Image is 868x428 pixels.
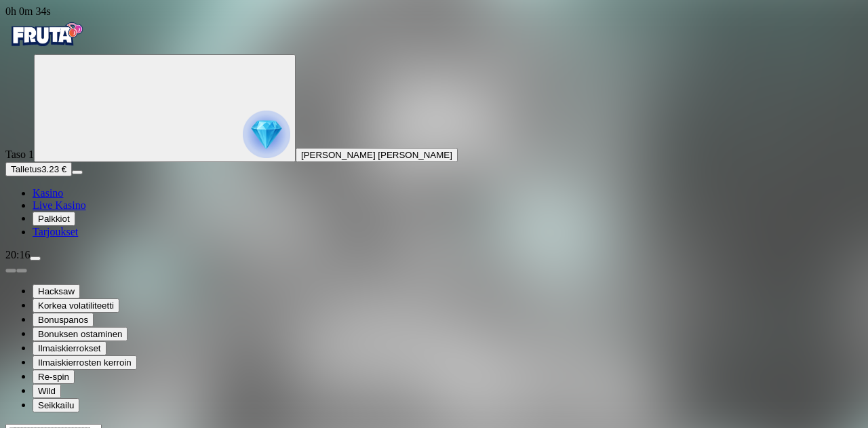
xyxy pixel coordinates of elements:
[38,315,88,325] span: Bonuspanos
[5,249,30,260] span: 20:16
[38,372,69,382] span: Re-spin
[296,148,458,162] button: [PERSON_NAME] [PERSON_NAME]
[33,212,75,226] button: reward iconPalkkiot
[33,284,80,298] button: Hacksaw
[30,256,41,260] button: menu
[38,300,114,311] span: Korkea volatiliteetti
[5,18,87,52] img: Fruta
[301,150,452,160] span: [PERSON_NAME] [PERSON_NAME]
[33,313,94,327] button: Bonuspanos
[33,187,63,199] span: Kasino
[5,5,51,17] span: user session time
[33,199,86,211] span: Live Kasino
[243,111,290,158] img: reward progress
[5,42,87,54] a: Fruta
[33,355,137,370] button: Ilmaiskierrosten kerroin
[33,226,78,237] span: Tarjoukset
[33,370,75,384] button: Re-spin
[38,214,70,224] span: Palkkiot
[38,400,74,410] span: Seikkailu
[33,341,106,355] button: Ilmaiskierrokset
[16,269,27,273] button: next slide
[38,357,132,368] span: Ilmaiskierrosten kerroin
[33,226,78,237] a: gift-inverted iconTarjoukset
[5,269,16,273] button: prev slide
[33,199,86,211] a: poker-chip iconLive Kasino
[11,164,41,174] span: Talletus
[38,386,56,396] span: Wild
[34,54,296,162] button: reward progress
[5,162,72,176] button: Talletusplus icon3.23 €
[33,298,119,313] button: Korkea volatiliteetti
[5,149,34,160] span: Taso 1
[41,164,66,174] span: 3.23 €
[33,327,127,341] button: Bonuksen ostaminen
[5,18,863,238] nav: Primary
[33,187,63,199] a: diamond iconKasino
[38,343,101,353] span: Ilmaiskierrokset
[38,329,122,339] span: Bonuksen ostaminen
[33,384,61,398] button: Wild
[72,170,83,174] button: menu
[33,398,79,412] button: Seikkailu
[38,286,75,296] span: Hacksaw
